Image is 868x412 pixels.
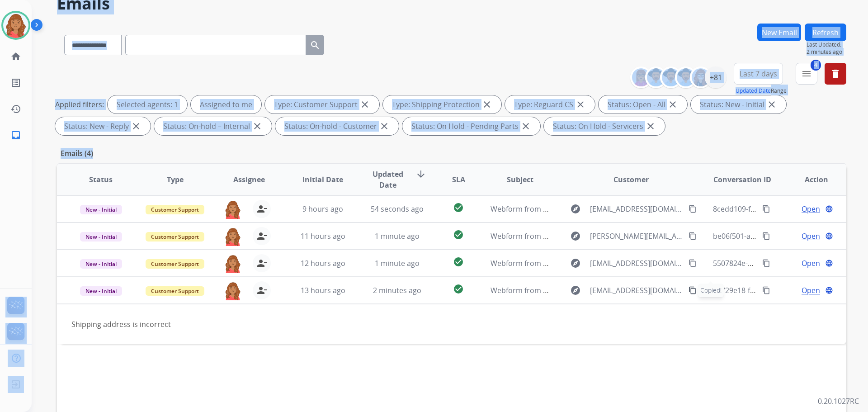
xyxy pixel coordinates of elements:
[736,87,771,95] button: Updated Date
[80,205,122,214] span: New - Initial
[491,285,695,295] span: Webform from [EMAIL_ADDRESS][DOMAIN_NAME] on [DATE]
[713,204,850,214] span: 8cedd109-f586-4fb8-bb86-9183e69c0bc4
[818,396,859,407] p: 0.20.1027RC
[57,148,97,159] p: Emails (4)
[507,174,533,185] span: Subject
[146,286,204,296] span: Customer Support
[302,204,343,214] span: 9 hours ago
[825,286,833,294] mat-icon: language
[10,130,21,141] mat-icon: inbox
[55,99,104,110] p: Applied filters:
[762,286,770,294] mat-icon: content_copy
[807,48,846,56] span: 2 minutes ago
[302,174,343,185] span: Initial Date
[453,229,464,240] mat-icon: check_circle
[575,99,586,110] mat-icon: close
[762,259,770,267] mat-icon: content_copy
[310,40,321,51] mat-icon: search
[734,63,783,85] button: Last 7 days
[146,232,204,242] span: Customer Support
[805,24,846,41] button: Refresh
[667,99,678,110] mat-icon: close
[520,121,531,132] mat-icon: close
[167,174,184,185] span: Type
[10,51,21,62] mat-icon: home
[505,95,595,114] div: Type: Reguard CS
[256,204,267,214] mat-icon: person_remove
[802,231,820,242] span: Open
[689,205,697,213] mat-icon: content_copy
[191,95,261,114] div: Assigned to me
[491,258,695,268] span: Webform from [EMAIL_ADDRESS][DOMAIN_NAME] on [DATE]
[807,41,846,48] span: Last Updated:
[301,285,345,295] span: 13 hours ago
[224,227,242,246] img: agent-avatar
[256,285,267,296] mat-icon: person_remove
[373,285,421,295] span: 2 minutes ago
[10,104,21,114] mat-icon: history
[713,258,854,268] span: 5507824e-d6b9-4093-8a17-51d7a3b4a8da
[275,117,399,135] div: Status: On-hold - Customer
[80,286,122,296] span: New - Initial
[801,68,812,79] mat-icon: menu
[3,13,28,38] img: avatar
[55,117,151,135] div: Status: New - Reply
[544,117,665,135] div: Status: On Hold - Servicers
[80,259,122,269] span: New - Initial
[481,99,492,110] mat-icon: close
[570,204,581,214] mat-icon: explore
[825,205,833,213] mat-icon: language
[825,259,833,267] mat-icon: language
[146,205,204,214] span: Customer Support
[375,231,420,241] span: 1 minute ago
[698,284,724,297] span: Copied!
[452,174,465,185] span: SLA
[415,169,426,180] mat-icon: arrow_downward
[796,63,817,85] button: 4
[590,258,683,269] span: [EMAIL_ADDRESS][DOMAIN_NAME]
[371,204,424,214] span: 54 seconds ago
[645,121,656,132] mat-icon: close
[224,200,242,219] img: agent-avatar
[375,258,420,268] span: 1 minute ago
[757,24,801,41] button: New Email
[154,117,272,135] div: Status: On-hold – Internal
[491,231,751,241] span: Webform from [PERSON_NAME][EMAIL_ADDRESS][DOMAIN_NAME] on [DATE]
[802,285,820,296] span: Open
[802,258,820,269] span: Open
[224,254,242,273] img: agent-avatar
[830,68,841,79] mat-icon: delete
[256,258,267,269] mat-icon: person_remove
[80,232,122,242] span: New - Initial
[613,174,649,185] span: Customer
[71,319,684,330] div: Shipping address is incorrect
[762,232,770,240] mat-icon: content_copy
[825,232,833,240] mat-icon: language
[772,164,846,195] th: Action
[570,285,581,296] mat-icon: explore
[368,169,409,190] span: Updated Date
[713,231,851,241] span: be06f501-a498-4066-9987-06ed68836982
[802,204,820,214] span: Open
[301,231,345,241] span: 11 hours ago
[359,99,370,110] mat-icon: close
[740,72,777,76] span: Last 7 days
[402,117,540,135] div: Status: On Hold - Pending Parts
[379,121,390,132] mat-icon: close
[131,121,142,132] mat-icon: close
[736,87,787,95] span: Range
[762,205,770,213] mat-icon: content_copy
[570,231,581,242] mat-icon: explore
[590,285,683,296] span: [EMAIL_ADDRESS][DOMAIN_NAME]
[301,258,345,268] span: 12 hours ago
[252,121,263,132] mat-icon: close
[689,232,697,240] mat-icon: content_copy
[108,95,187,114] div: Selected agents: 1
[811,60,821,71] span: 4
[691,95,786,114] div: Status: New - Initial
[453,256,464,267] mat-icon: check_circle
[256,231,267,242] mat-icon: person_remove
[383,95,501,114] div: Type: Shipping Protection
[570,258,581,269] mat-icon: explore
[590,204,683,214] span: [EMAIL_ADDRESS][DOMAIN_NAME]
